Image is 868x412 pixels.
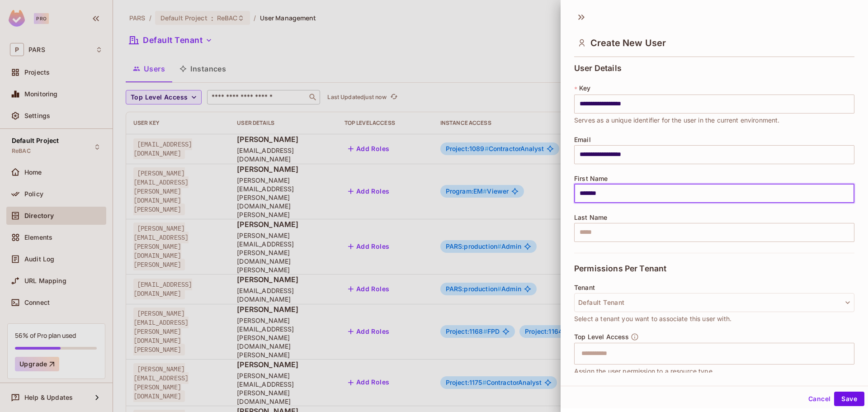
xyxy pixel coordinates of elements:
[574,175,608,182] span: First Name
[574,136,591,143] span: Email
[849,352,851,354] button: Open
[590,38,666,48] span: Create New User
[574,64,622,73] span: User Details
[574,284,595,291] span: Tenant
[574,214,607,221] span: Last Name
[574,314,731,324] span: Select a tenant you want to associate this user with.
[574,115,780,125] span: Serves as a unique identifier for the user in the current environment.
[574,264,666,273] span: Permissions Per Tenant
[574,293,854,312] button: Default Tenant
[805,392,834,406] button: Cancel
[574,333,629,341] span: Top Level Access
[834,392,864,406] button: Save
[579,85,590,92] span: Key
[574,366,712,376] span: Assign the user permission to a resource type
